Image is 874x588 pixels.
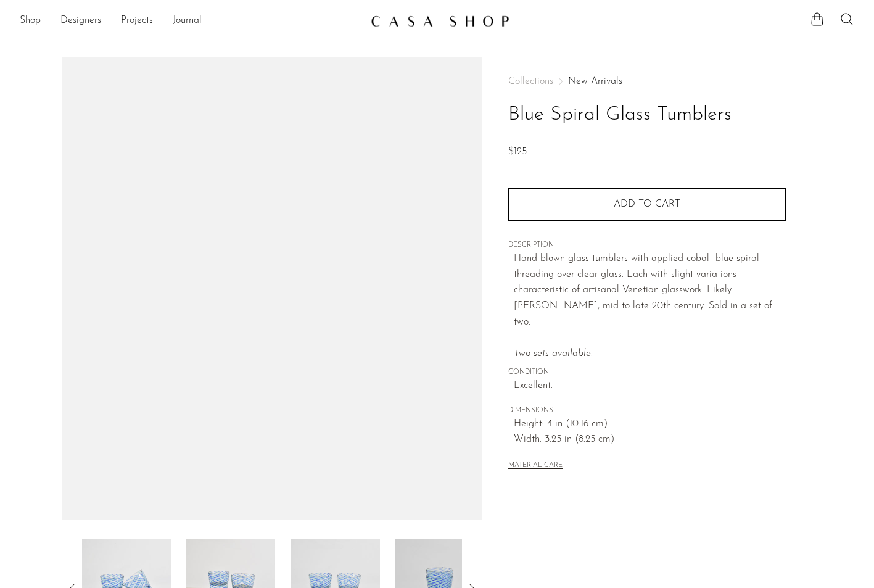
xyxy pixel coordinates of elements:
[514,416,786,433] span: Height: 4 in (10.16 cm)
[508,462,563,471] button: MATERIAL CARE
[20,10,361,31] nav: Desktop navigation
[60,13,101,29] a: Designers
[568,77,622,86] a: New Arrivals
[508,367,786,378] span: CONDITION
[508,99,786,131] h1: Blue Spiral Glass Tumblers
[173,13,202,29] a: Journal
[20,10,361,31] ul: NEW HEADER MENU
[20,13,41,29] a: Shop
[121,13,153,29] a: Projects
[514,251,786,362] p: Hand-blown glass tumblers with applied cobalt blue spiral threading over clear glass. Each with s...
[514,378,786,394] span: Excellent.
[508,188,786,220] button: Add to cart
[614,199,680,209] span: Add to cart
[508,77,553,86] span: Collections
[514,432,786,448] span: Width: 3.25 in (8.25 cm)
[508,147,527,157] span: $125
[508,405,786,416] span: DIMENSIONS
[508,77,786,86] nav: Breadcrumbs
[508,240,786,251] span: DESCRIPTION
[514,349,593,358] em: Two sets available.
